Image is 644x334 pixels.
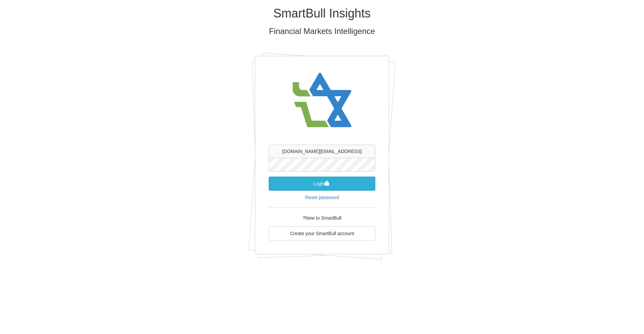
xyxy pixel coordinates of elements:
[269,145,375,158] input: username
[303,215,341,221] span: New to SmartBull?
[269,226,375,240] a: Create your SmartBull account
[305,195,339,200] a: Reset password
[126,27,518,36] h3: Financial Markets Intelligence
[269,177,375,191] button: Login
[126,7,518,20] h1: SmartBull Insights
[288,66,356,135] img: avatar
